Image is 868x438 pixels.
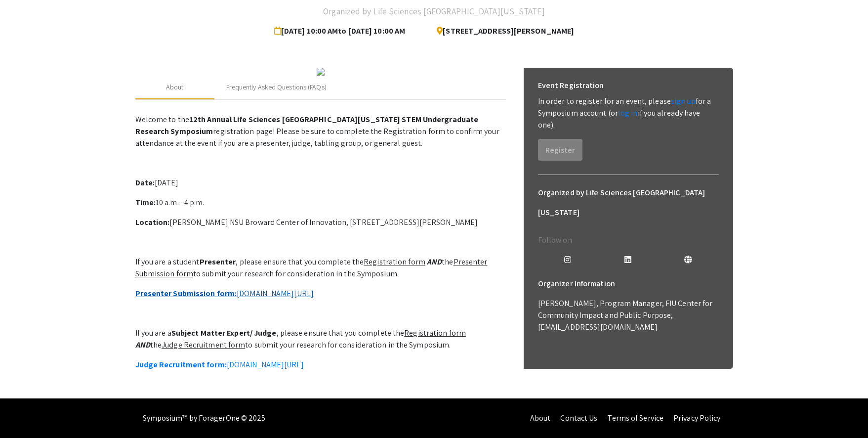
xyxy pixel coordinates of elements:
[226,82,327,92] div: Frequently Asked Questions (FAQs)
[135,177,155,188] strong: Date:
[274,21,409,41] span: [DATE] 10:00 AM to [DATE] 10:00 AM
[135,288,314,299] a: Presenter Submission form:[DOMAIN_NAME][URL]
[135,327,506,351] p: If you are a , please ensure that you complete the the to submit your research for consideration ...
[166,82,184,92] div: About
[171,328,277,338] strong: Subject Matter Expert/ Judge
[135,197,156,208] strong: Time:
[135,197,506,209] p: 10 a.m. - 4 p.m.
[364,257,425,267] u: Registration form
[538,95,719,131] p: In order to register for an event, please for a Symposium account (or if you already have one).
[560,413,597,423] a: Contact Us
[671,96,696,106] a: sign up
[135,359,227,370] strong: Judge Recruitment form:
[618,108,638,118] a: log in
[607,413,663,423] a: Terms of Service
[538,234,719,246] p: Follow on
[135,359,304,370] a: Judge Recruitment form:[DOMAIN_NAME][URL]
[429,21,574,41] span: [STREET_ADDRESS][PERSON_NAME]
[317,68,325,76] img: 32153a09-f8cb-4114-bf27-cfb6bc84fc69.png
[162,340,245,350] u: Judge Recruitment form
[538,274,719,294] h6: Organizer Information
[673,413,720,423] a: Privacy Policy
[135,114,506,149] p: Welcome to the registration page! Please be sure to complete the Registration form to confirm you...
[200,257,236,267] strong: Presenter
[530,413,551,423] a: About
[135,257,488,279] u: Presenter Submission form
[135,114,479,136] strong: 12th Annual Life Sciences [GEOGRAPHIC_DATA][US_STATE] STEM Undergraduate Research Symposium
[135,217,506,228] p: [PERSON_NAME] NSU Broward Center of Innovation, [STREET_ADDRESS][PERSON_NAME]
[427,257,442,267] em: AND
[538,139,582,161] button: Register
[135,217,170,227] strong: Location:
[323,1,544,21] h4: Organized by Life Sciences [GEOGRAPHIC_DATA][US_STATE]
[538,183,719,222] h6: Organized by Life Sciences [GEOGRAPHIC_DATA][US_STATE]
[135,340,150,350] em: AND
[135,177,506,189] p: [DATE]
[404,328,466,338] u: Registration form
[135,256,506,280] p: If you are a student , please ensure that you complete the the to submit your research for consid...
[143,398,266,438] div: Symposium™ by ForagerOne © 2025
[7,394,42,431] iframe: Chat
[538,298,719,333] p: [PERSON_NAME], Program Manager, FIU Center for Community Impact and Public Purpose, [EMAIL_ADDRES...
[135,288,237,299] strong: Presenter Submission form:
[538,76,604,95] h6: Event Registration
